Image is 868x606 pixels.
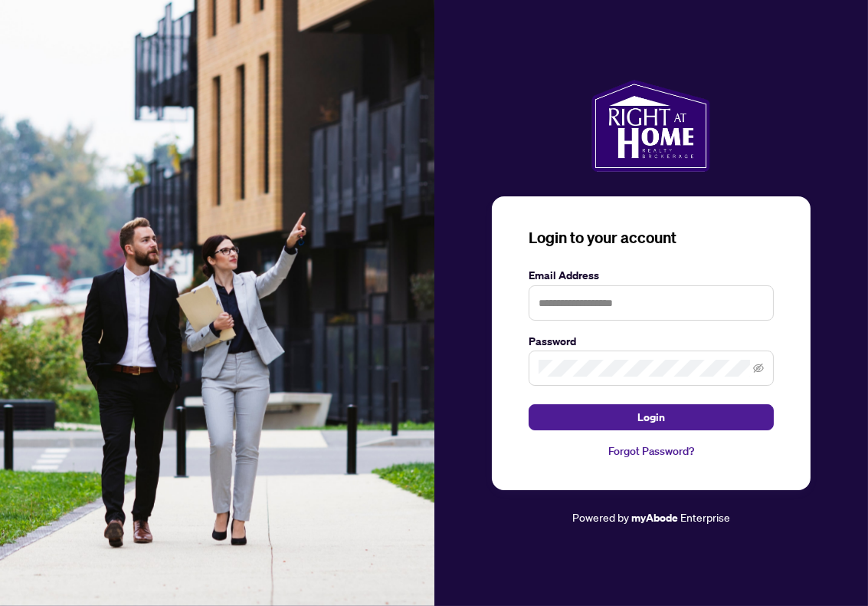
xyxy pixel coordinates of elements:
span: Powered by [572,510,629,524]
label: Password [529,333,774,350]
span: eye-invisible [753,363,764,374]
span: Enterprise [680,510,730,524]
button: Login [529,404,774,430]
h3: Login to your account [529,227,774,249]
img: ma-logo [591,80,710,172]
label: Email Address [529,267,774,284]
span: Login [637,405,665,430]
a: Forgot Password? [529,443,774,459]
a: myAbode [631,509,678,526]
